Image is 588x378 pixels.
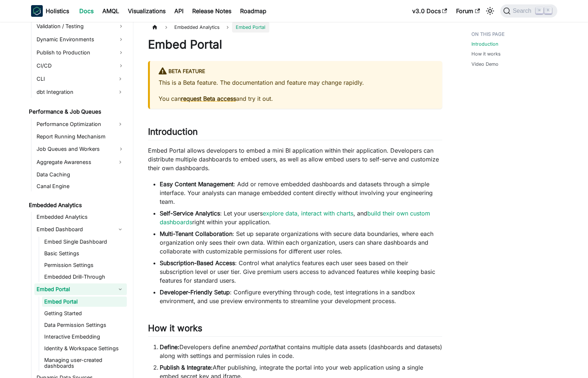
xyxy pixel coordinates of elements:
a: Embed Portal [42,297,127,307]
a: Validation / Testing [34,20,127,32]
a: Docs [75,5,98,17]
h2: Introduction [148,126,442,140]
a: AMQL [98,5,124,17]
p: This is a Beta feature. The documentation and feature may change rapidly. [159,78,433,87]
a: Release Notes [188,5,236,17]
p: Embed Portal allows developers to embed a mini BI application within their application. Developer... [148,146,442,172]
button: Search (Command+K) [500,4,557,18]
strong: Define: [160,343,179,351]
h1: Embed Portal [148,37,442,52]
a: Visualizations [124,5,170,17]
span: Embed Portal [232,22,269,33]
button: Expand sidebar category 'Performance Optimization' [114,118,127,130]
a: Basic Settings [42,248,127,259]
a: Embed Portal [34,283,114,295]
a: Embedded Analytics [34,212,127,222]
span: Search [511,8,536,14]
button: Expand sidebar category 'CLI' [114,73,127,85]
a: How it works [471,50,501,57]
img: Holistics [31,5,43,17]
a: Video Demo [471,61,498,68]
nav: Breadcrumbs [148,22,442,33]
kbd: ⌘ [536,7,543,14]
a: Performance & Job Queues [27,107,127,117]
button: Expand sidebar category 'dbt Integration' [114,86,127,98]
span: Embedded Analytics [171,22,223,33]
a: Permission Settings [42,260,127,270]
h2: How it works [148,323,442,337]
a: Identity & Workspace Settings [42,343,127,354]
a: Aggregate Awareness [34,156,114,168]
a: HolisticsHolistics [31,5,69,17]
p: You can and try it out. [159,94,433,103]
strong: Developer-Friendly Setup [160,289,230,296]
a: request Beta access [181,95,236,102]
button: Collapse sidebar category 'Embed Portal' [114,283,127,295]
strong: Subscription-Based Access [160,259,235,267]
kbd: K [545,7,552,14]
a: explore data, interact with charts [263,210,353,217]
strong: Easy Content Management [160,180,234,188]
li: Developers define an that contains multiple data assets (dashboards and datasets) along with sett... [160,343,442,360]
a: Dynamic Environments [34,34,127,45]
a: dbt Integration [34,86,114,98]
a: Embed Single Dashboard [42,237,127,247]
a: Data Caching [34,169,127,180]
a: Roadmap [236,5,271,17]
li: : Let your users , and right within your application. [160,209,442,226]
strong: Multi-Tenant Collaboration [160,230,232,237]
a: v3.0 Docs [408,5,452,17]
em: embed portal [238,343,275,351]
li: : Control what analytics features each user sees based on their subscription level or user tier. ... [160,259,442,285]
button: Collapse sidebar category 'Embed Dashboard' [114,224,127,235]
a: Managing user-created dashboards [42,355,127,371]
a: Embedded Analytics [27,200,127,210]
a: Performance Optimization [34,118,114,130]
li: : Set up separate organizations with secure data boundaries, where each organization only sees th... [160,229,442,256]
a: Report Running Mechanism [34,131,127,142]
a: Interactive Embedding [42,332,127,342]
a: Embedded Drill-Through [42,272,127,282]
a: Embed Dashboard [34,224,114,235]
b: Holistics [46,7,69,15]
a: CI/CD [34,60,127,72]
a: Home page [148,22,162,33]
li: : Configure everything through code, test integrations in a sandbox environment, and use preview ... [160,288,442,305]
a: Canal Engine [34,181,127,191]
nav: Docs sidebar [24,22,133,378]
a: API [170,5,188,17]
a: CLI [34,73,114,85]
button: Expand sidebar category 'Aggregate Awareness' [114,156,127,168]
a: Forum [452,5,484,17]
a: Getting Started [42,308,127,318]
button: Switch between dark and light mode (currently light mode) [484,5,496,17]
a: Job Queues and Workers [34,143,127,155]
li: : Add or remove embedded dashboards and datasets through a simple interface. Your analysts can ma... [160,180,442,206]
a: Data Permission Settings [42,320,127,330]
strong: Self-Service Analytics [160,210,220,217]
a: Introduction [471,41,498,47]
a: Publish to Production [34,47,127,58]
strong: Publish & Integrate: [160,364,213,371]
div: BETA FEATURE [159,67,433,76]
